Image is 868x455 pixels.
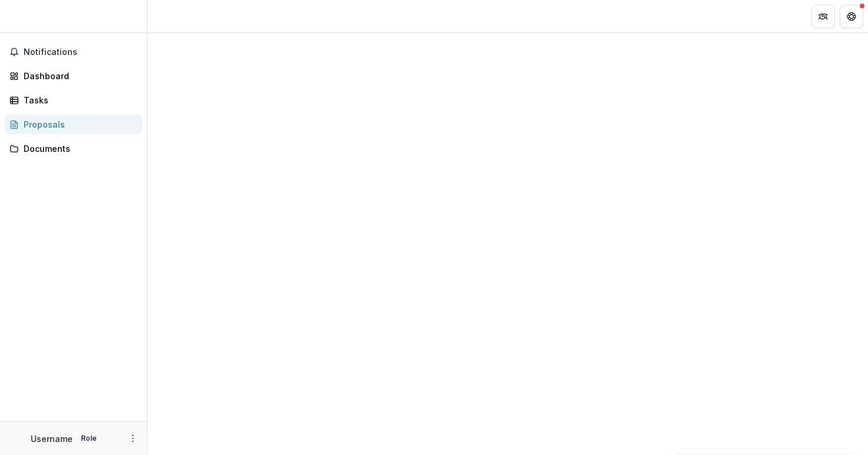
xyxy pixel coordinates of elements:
div: Tasks [24,94,133,106]
div: Documents [24,142,133,155]
a: Proposals [5,115,142,134]
button: Partners [811,5,835,28]
p: Username [31,433,73,445]
p: Role [77,433,100,444]
a: Tasks [5,90,142,110]
div: Dashboard [24,70,133,82]
button: More [126,431,140,446]
div: Proposals [24,118,133,131]
button: Get Help [840,5,863,28]
button: Notifications [5,43,142,61]
a: Dashboard [5,66,142,86]
span: Notifications [24,47,138,57]
a: Documents [5,139,142,158]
